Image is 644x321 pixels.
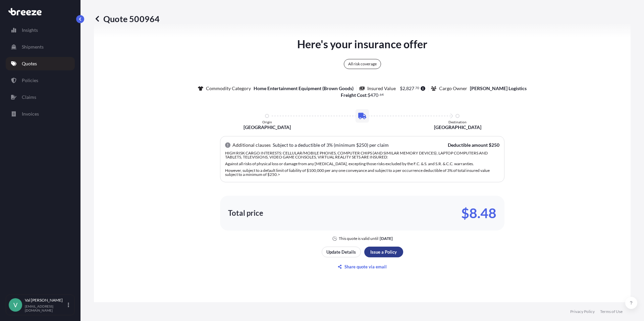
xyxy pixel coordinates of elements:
[6,40,75,54] a: Shipments
[262,120,272,124] p: Origin
[22,77,38,84] p: Policies
[13,302,17,308] span: V
[254,85,354,92] p: Home Entertainment Equipment (Brown Goods)
[600,309,623,314] a: Terms of Use
[448,120,467,124] p: Destination
[434,124,481,131] p: [GEOGRAPHIC_DATA]
[225,162,499,166] p: Against all risks of physical loss or damage from any [MEDICAL_DATA], excepting those risks exclu...
[6,107,75,121] a: Invoices
[470,85,527,92] p: [PERSON_NAME] Logistics
[225,169,499,177] p: However, subject to a default limit of liability of $100,000 per any one conveyance and subject t...
[341,92,366,98] b: Freight Cost
[405,86,406,91] span: ,
[570,309,595,314] a: Privacy Policy
[344,263,387,270] p: Share quote via email
[232,142,271,148] p: Additional clauses
[326,249,356,255] p: Update Details
[22,94,36,101] p: Claims
[22,60,37,67] p: Quotes
[415,87,415,89] span: .
[370,93,378,98] span: 470
[364,247,403,257] button: Issue a Policy
[400,86,402,91] span: $
[6,74,75,87] a: Policies
[25,298,66,303] p: Val [PERSON_NAME]
[6,90,75,104] a: Claims
[322,261,403,272] button: Share quote via email
[402,86,405,91] span: 2
[94,13,160,24] p: Quote 500964
[25,304,66,312] p: [EMAIL_ADDRESS][DOMAIN_NAME]
[341,92,384,99] p: :
[380,93,384,96] span: 64
[448,142,499,148] p: Deductible amount $250
[367,85,396,92] p: Insured Value
[6,57,75,70] a: Quotes
[439,85,467,92] p: Cargo Owner
[228,210,263,216] p: Total price
[380,236,393,241] p: [DATE]
[344,59,381,69] div: All risk coverage
[22,111,39,117] p: Invoices
[368,93,370,98] span: $
[339,236,378,241] p: This quote is valid until
[225,151,499,159] p: HIGH RISK CARGO INTERESTS: CELLULAR/MOBILE PHONES, COMPUTER CHIPS (AND SIMILAR MEMORY DEVICES), L...
[22,44,44,50] p: Shipments
[322,247,361,257] button: Update Details
[406,86,414,91] span: 827
[461,208,496,218] p: $8.48
[370,249,397,255] p: Issue a Policy
[415,87,419,89] span: 70
[273,142,389,148] p: Subject to a deductible of 3% (minimum $250) per claim
[244,124,291,131] p: [GEOGRAPHIC_DATA]
[206,85,251,92] p: Commodity Category
[22,27,38,34] p: Insights
[297,36,427,52] p: Here's your insurance offer
[379,93,379,96] span: .
[6,23,75,37] a: Insights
